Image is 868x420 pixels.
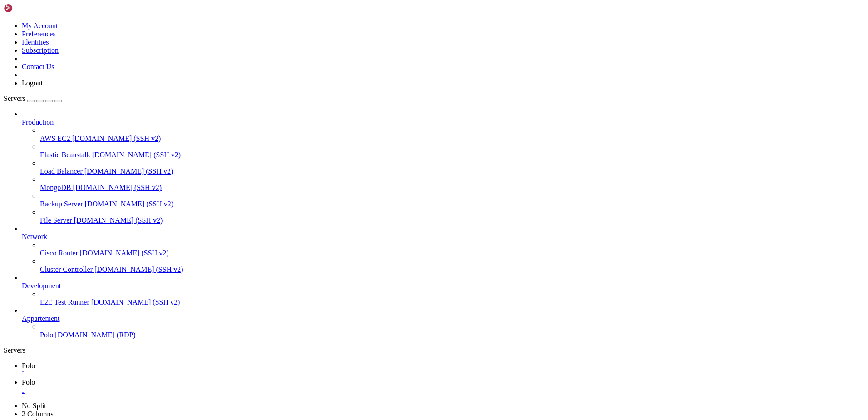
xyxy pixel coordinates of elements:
[22,362,864,378] a: Polo
[22,315,60,322] span: Appartement
[40,265,864,274] a: Cluster Controller [DOMAIN_NAME] (SSH v2)
[91,298,180,306] span: [DOMAIN_NAME] (SSH v2)
[22,378,35,386] span: Polo
[22,282,61,290] span: Development
[84,167,173,175] span: [DOMAIN_NAME] (SSH v2)
[40,135,70,142] span: AWS EC2
[94,265,183,273] span: [DOMAIN_NAME] (SSH v2)
[40,290,864,306] li: E2E Test Runner [DOMAIN_NAME] (SSH v2)
[22,402,46,410] a: No Split
[40,241,864,257] li: Cisco Router [DOMAIN_NAME] (SSH v2)
[40,200,864,208] a: Backup Server [DOMAIN_NAME] (SSH v2)
[22,233,47,240] span: Network
[22,282,864,290] a: Development
[22,225,864,274] li: Network
[22,38,49,46] a: Identities
[40,257,864,274] li: Cluster Controller [DOMAIN_NAME] (SSH v2)
[40,298,89,306] span: E2E Test Runner
[22,118,54,126] span: Production
[4,4,56,13] img: Shellngn
[73,184,162,191] span: [DOMAIN_NAME] (SSH v2)
[40,175,864,192] li: MongoDB [DOMAIN_NAME] (SSH v2)
[40,331,53,339] span: Polo
[92,151,181,159] span: [DOMAIN_NAME] (SSH v2)
[22,118,864,126] a: Production
[40,208,864,225] li: File Server [DOMAIN_NAME] (SSH v2)
[40,331,864,339] a: Polo [DOMAIN_NAME] (RDP)
[40,184,71,191] span: MongoDB
[40,216,72,224] span: File Server
[40,167,83,175] span: Load Balancer
[22,370,864,378] a: 
[22,410,54,418] a: 2 Columns
[40,323,864,339] li: Polo [DOMAIN_NAME] (RDP)
[4,95,62,102] a: Servers
[22,46,59,54] a: Subscription
[40,135,864,143] a: AWS EC2 [DOMAIN_NAME] (SSH v2)
[40,159,864,175] li: Load Balancer [DOMAIN_NAME] (SSH v2)
[40,265,93,273] span: Cluster Controller
[4,95,25,102] span: Servers
[80,249,169,257] span: [DOMAIN_NAME] (SSH v2)
[74,216,163,224] span: [DOMAIN_NAME] (SSH v2)
[40,151,864,159] a: Elastic Beanstalk [DOMAIN_NAME] (SSH v2)
[22,22,58,30] a: My Account
[85,200,174,208] span: [DOMAIN_NAME] (SSH v2)
[22,315,864,323] a: Appartement
[22,233,864,241] a: Network
[55,331,135,339] span: [DOMAIN_NAME] (RDP)
[22,362,35,370] span: Polo
[40,151,90,159] span: Elastic Beanstalk
[22,378,864,395] a: Polo
[22,386,864,395] a: 
[22,306,864,339] li: Appartement
[40,249,864,257] a: Cisco Router [DOMAIN_NAME] (SSH v2)
[40,167,864,175] a: Load Balancer [DOMAIN_NAME] (SSH v2)
[4,346,864,355] div: Servers
[22,30,56,38] a: Preferences
[40,249,78,257] span: Cisco Router
[72,135,161,142] span: [DOMAIN_NAME] (SSH v2)
[40,200,83,208] span: Backup Server
[40,192,864,208] li: Backup Server [DOMAIN_NAME] (SSH v2)
[22,274,864,306] li: Development
[40,298,864,306] a: E2E Test Runner [DOMAIN_NAME] (SSH v2)
[40,126,864,143] li: AWS EC2 [DOMAIN_NAME] (SSH v2)
[40,184,864,192] a: MongoDB [DOMAIN_NAME] (SSH v2)
[40,216,864,225] a: File Server [DOMAIN_NAME] (SSH v2)
[40,143,864,159] li: Elastic Beanstalk [DOMAIN_NAME] (SSH v2)
[22,79,43,87] a: Logout
[22,110,864,225] li: Production
[22,63,54,70] a: Contact Us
